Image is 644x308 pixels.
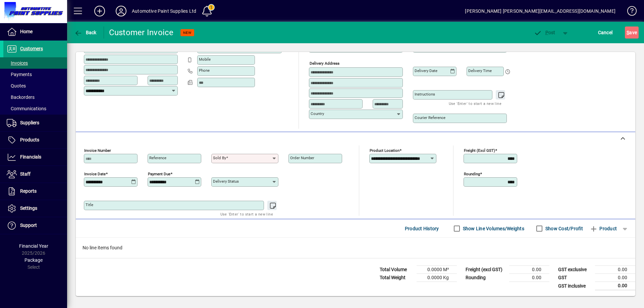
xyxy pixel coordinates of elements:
[509,274,549,282] td: 0.00
[509,266,549,274] td: 0.00
[555,266,595,274] td: GST exclusive
[590,223,617,234] span: Product
[84,148,111,153] mat-label: Invoice number
[183,30,192,35] span: NEW
[76,238,635,258] div: No line items found
[449,100,501,107] mat-hint: Use 'Enter' to start a new line
[20,137,39,142] span: Products
[627,27,637,38] span: ave
[417,274,457,282] td: 0.0000 Kg
[148,172,170,176] mat-label: Payment due
[199,57,211,62] mat-label: Mobile
[20,188,37,194] span: Reports
[3,57,67,69] a: Invoices
[598,27,613,38] span: Cancel
[7,83,26,88] span: Quotes
[3,23,67,40] a: Home
[3,217,67,234] a: Support
[627,30,629,35] span: S
[213,156,226,160] mat-label: Sold by
[415,115,445,120] mat-label: Courier Reference
[462,274,509,282] td: Rounding
[3,132,67,148] a: Products
[199,68,210,73] mat-label: Phone
[415,68,437,73] mat-label: Delivery date
[72,26,98,39] button: Back
[370,148,399,153] mat-label: Product location
[530,26,559,39] button: Post
[468,68,492,73] mat-label: Delivery time
[405,223,439,234] span: Product History
[20,205,37,211] span: Settings
[19,243,48,249] span: Financial Year
[86,202,93,207] mat-label: Title
[3,166,67,183] a: Staff
[20,223,37,228] span: Support
[3,80,67,91] a: Quotes
[3,115,67,131] a: Suppliers
[555,274,595,282] td: GST
[20,154,41,160] span: Financials
[415,92,435,97] mat-label: Instructions
[7,60,28,66] span: Invoices
[7,72,32,77] span: Payments
[3,200,67,217] a: Settings
[622,1,636,23] a: Knowledge Base
[74,30,97,35] span: Back
[7,106,46,111] span: Communications
[67,26,104,39] app-page-header-button: Back
[24,257,43,263] span: Package
[464,148,495,153] mat-label: Freight (excl GST)
[20,171,31,177] span: Staff
[89,5,110,17] button: Add
[311,111,324,116] mat-label: Country
[595,266,635,274] td: 0.00
[596,26,614,39] button: Cancel
[132,6,196,16] div: Automotive Paint Supplies Ltd
[376,274,417,282] td: Total Weight
[555,282,595,290] td: GST inclusive
[586,223,620,235] button: Product
[417,266,457,274] td: 0.0000 M³
[462,266,509,274] td: Freight (excl GST)
[3,91,67,103] a: Backorders
[3,103,67,114] a: Communications
[149,156,166,160] mat-label: Reference
[3,149,67,166] a: Financials
[534,30,555,35] span: ost
[545,30,548,35] span: P
[462,225,524,232] label: Show Line Volumes/Weights
[220,210,273,218] mat-hint: Use 'Enter' to start a new line
[625,26,639,39] button: Save
[213,179,239,184] mat-label: Delivery status
[465,6,615,16] div: [PERSON_NAME] [PERSON_NAME][EMAIL_ADDRESS][DOMAIN_NAME]
[7,95,35,100] span: Backorders
[544,225,583,232] label: Show Cost/Profit
[3,69,67,80] a: Payments
[402,223,442,235] button: Product History
[464,172,480,176] mat-label: Rounding
[20,46,43,51] span: Customers
[110,5,132,17] button: Profile
[290,156,314,160] mat-label: Order number
[20,29,33,34] span: Home
[595,282,635,290] td: 0.00
[376,266,417,274] td: Total Volume
[84,172,106,176] mat-label: Invoice date
[3,183,67,200] a: Reports
[595,274,635,282] td: 0.00
[109,27,174,38] div: Customer Invoice
[20,120,39,125] span: Suppliers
